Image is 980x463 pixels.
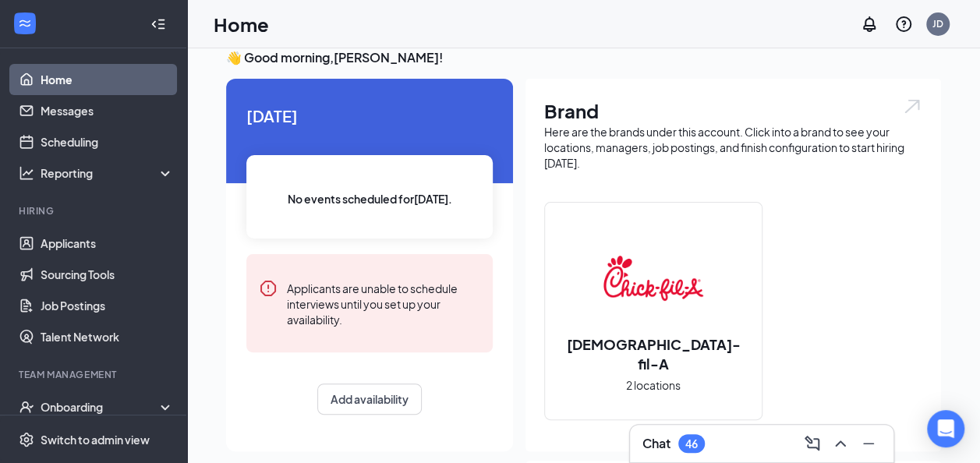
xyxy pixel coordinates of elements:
[17,16,33,31] svg: WorkstreamLogo
[287,279,480,327] div: Applicants are unable to schedule interviews until you set up your availability.
[803,434,822,453] svg: ComposeMessage
[544,97,922,124] h1: Brand
[603,228,703,328] img: Chick-fil-A
[246,104,493,128] span: [DATE]
[226,49,941,66] h3: 👋 Good morning, [PERSON_NAME] !
[856,431,881,456] button: Minimize
[685,437,698,451] div: 46
[41,432,150,447] div: Switch to admin view
[317,383,422,415] button: Add availability
[902,97,922,115] img: open.6027fd2a22e1237b5b06.svg
[19,165,34,181] svg: Analysis
[41,165,175,181] div: Reporting
[150,16,166,32] svg: Collapse
[927,410,964,447] div: Open Intercom Messenger
[259,279,278,298] svg: Error
[214,11,269,37] h1: Home
[41,399,161,415] div: Onboarding
[860,15,879,34] svg: Notifications
[41,321,174,352] a: Talent Network
[545,334,762,373] h2: [DEMOGRAPHIC_DATA]-fil-A
[626,376,681,394] span: 2 locations
[932,17,943,30] div: JD
[642,435,670,452] h3: Chat
[831,434,850,453] svg: ChevronUp
[41,290,174,321] a: Job Postings
[41,259,174,290] a: Sourcing Tools
[19,204,171,217] div: Hiring
[544,124,922,171] div: Here are the brands under this account. Click into a brand to see your locations, managers, job p...
[19,399,34,415] svg: UserCheck
[41,126,174,157] a: Scheduling
[41,228,174,259] a: Applicants
[894,15,913,34] svg: QuestionInfo
[859,434,878,453] svg: Minimize
[828,431,853,456] button: ChevronUp
[41,95,174,126] a: Messages
[800,431,825,456] button: ComposeMessage
[19,432,34,447] svg: Settings
[19,368,171,381] div: Team Management
[41,64,174,95] a: Home
[288,190,452,207] span: No events scheduled for [DATE] .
